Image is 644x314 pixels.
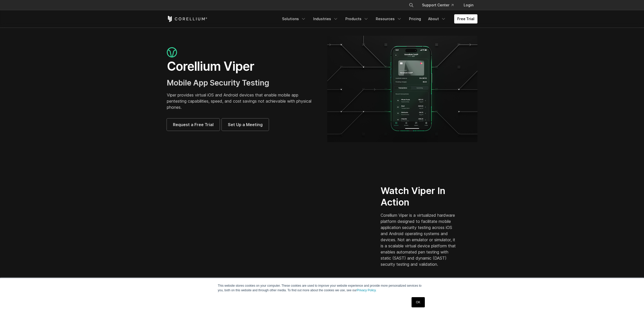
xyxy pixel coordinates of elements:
a: Free Trial [454,14,477,23]
button: Search [407,1,416,10]
p: This website stores cookies on your computer. These cookies are used to improve your website expe... [218,283,426,293]
h2: Watch Viper In Action [381,185,458,208]
a: Pricing [406,14,424,23]
a: Support Center [418,1,458,10]
div: Navigation Menu [403,1,477,10]
a: Login [460,1,477,10]
img: viper_icon_large [167,47,177,58]
span: Request a Free Trial [173,122,214,128]
a: Solutions [279,14,309,23]
p: Corellium Viper is a virtualized hardware platform designed to facilitate mobile application secu... [381,212,458,267]
a: Industries [310,14,341,23]
a: Products [342,14,372,23]
a: Resources [373,14,405,23]
span: Mobile App Security Testing [167,78,269,87]
a: Request a Free Trial [167,118,220,131]
a: About [425,14,449,23]
a: Corellium Home [167,16,207,22]
img: viper_hero [327,36,477,142]
a: Privacy Policy. [357,288,377,292]
a: Set Up a Meeting [222,118,269,131]
span: Set Up a Meeting [228,122,263,128]
a: OK [412,297,425,307]
p: Viper provides virtual iOS and Android devices that enable mobile app pentesting capabilities, sp... [167,92,317,110]
h1: Corellium Viper [167,59,317,74]
div: Navigation Menu [279,14,477,23]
